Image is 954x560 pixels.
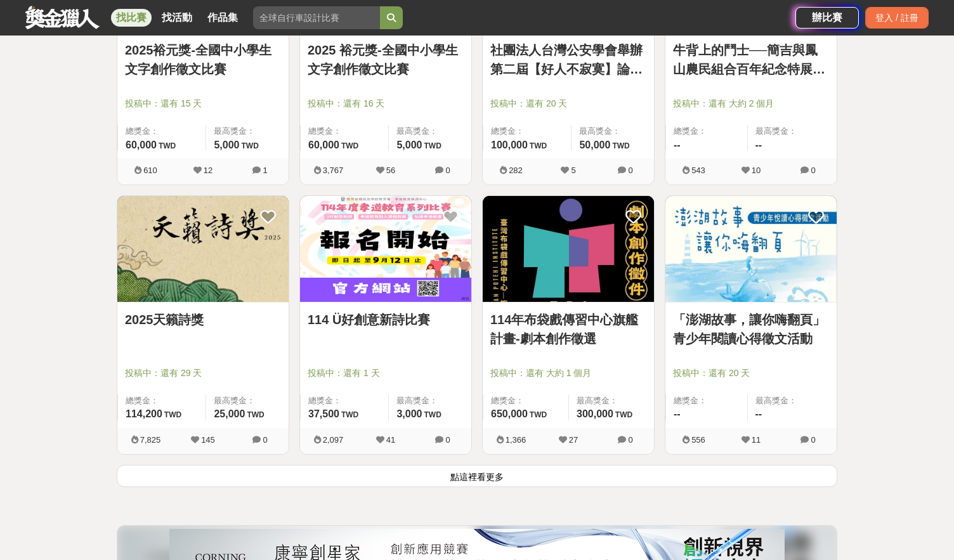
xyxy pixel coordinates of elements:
[300,196,471,303] a: Cover Image
[308,97,464,110] span: 投稿中：還有 16 天
[424,410,441,419] span: TWD
[263,166,267,175] span: 1
[308,408,339,419] span: 37,500
[164,410,181,419] span: TWD
[159,141,176,150] span: TWD
[111,9,152,27] a: 找比賽
[386,435,395,445] span: 41
[665,196,837,303] a: Cover Image
[253,6,380,29] input: 全球自行車設計比賽
[755,408,762,419] span: --
[530,410,547,419] span: TWD
[811,166,815,175] span: 0
[577,408,613,419] span: 300,000
[569,435,578,445] span: 27
[125,367,281,380] span: 投稿中：還有 29 天
[674,140,681,150] span: --
[673,41,829,79] a: 牛背上的鬥士──簡吉與鳳山農民組合百年紀念特展觀展心得 徵文比賽
[143,166,157,175] span: 610
[628,435,632,445] span: 0
[140,435,161,445] span: 7,825
[308,41,464,79] a: 2025 裕元獎-全國中小學生文字創作徵文比賽
[755,394,830,407] span: 最高獎金：
[579,140,610,150] span: 50,000
[691,166,705,175] span: 543
[308,140,339,150] span: 60,000
[214,394,281,407] span: 最高獎金：
[125,97,281,110] span: 投稿中：還有 15 天
[795,7,859,29] a: 辦比賽
[126,140,157,150] span: 60,000
[673,367,829,380] span: 投稿中：還有 20 天
[308,125,381,138] span: 總獎金：
[424,141,441,150] span: TWD
[308,394,381,407] span: 總獎金：
[117,196,289,302] img: Cover Image
[214,125,281,138] span: 最高獎金：
[214,408,245,419] span: 25,000
[752,435,761,445] span: 11
[579,125,646,138] span: 最高獎金：
[615,410,632,419] span: TWD
[811,435,815,445] span: 0
[490,310,646,348] a: 114年布袋戲傳習中心旗艦計畫-劇本創作徵選
[308,310,464,329] a: 114 Ü好創意新詩比賽
[755,140,762,150] span: --
[396,125,464,138] span: 最高獎金：
[865,7,929,29] div: 登入 / 註冊
[674,125,740,138] span: 總獎金：
[300,196,471,302] img: Cover Image
[117,465,837,487] button: 點這裡看更多
[204,166,212,175] span: 12
[323,435,344,445] span: 2,097
[752,166,761,175] span: 10
[341,410,358,419] span: TWD
[341,141,358,150] span: TWD
[628,166,632,175] span: 0
[396,394,464,407] span: 最高獎金：
[125,41,281,79] a: 2025裕元獎-全國中小學生文字創作徵文比賽
[612,141,629,150] span: TWD
[491,408,528,419] span: 650,000
[755,125,830,138] span: 最高獎金：
[157,9,197,27] a: 找活動
[674,408,681,419] span: --
[577,394,646,407] span: 最高獎金：
[202,9,243,27] a: 作品集
[691,435,705,445] span: 556
[386,166,395,175] span: 56
[673,97,829,110] span: 投稿中：還有 大約 2 個月
[490,97,646,110] span: 投稿中：還有 20 天
[126,408,162,419] span: 114,200
[530,141,547,150] span: TWD
[483,196,654,302] img: Cover Image
[201,435,215,445] span: 145
[242,141,259,150] span: TWD
[506,435,526,445] span: 1,366
[308,367,464,380] span: 投稿中：還有 1 天
[247,410,264,419] span: TWD
[125,310,281,329] a: 2025天籟詩獎
[445,435,450,445] span: 0
[323,166,344,175] span: 3,767
[491,125,563,138] span: 總獎金：
[396,140,422,150] span: 5,000
[483,196,654,303] a: Cover Image
[445,166,450,175] span: 0
[490,41,646,79] a: 社團法人台灣公安學會舉辦第二屆【好人不寂寞】論文競賽
[126,125,198,138] span: 總獎金：
[571,166,575,175] span: 5
[117,196,289,303] a: Cover Image
[214,140,239,150] span: 5,000
[396,408,422,419] span: 3,000
[673,310,829,348] a: 「澎湖故事，讓你嗨翻頁」青少年閱讀心得徵文活動
[126,394,198,407] span: 總獎金：
[491,394,561,407] span: 總獎金：
[665,196,837,302] img: Cover Image
[509,166,523,175] span: 282
[491,140,528,150] span: 100,000
[263,435,267,445] span: 0
[490,367,646,380] span: 投稿中：還有 大約 1 個月
[674,394,740,407] span: 總獎金：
